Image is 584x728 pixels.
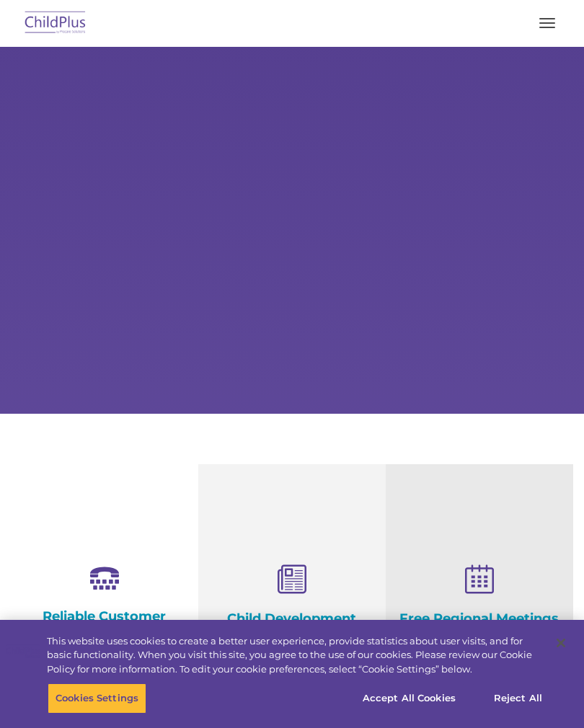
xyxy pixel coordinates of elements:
[22,608,187,640] h4: Reliable Customer Support
[397,611,562,626] h4: Free Regional Meetings
[209,611,375,658] h4: Child Development Assessments in ChildPlus
[355,683,464,714] button: Accept All Cookies
[473,683,563,714] button: Reject All
[545,627,577,659] button: Close
[48,683,146,714] button: Cookies Settings
[22,6,89,40] img: ChildPlus by Procare Solutions
[47,634,544,677] div: This website uses cookies to create a better user experience, provide statistics about user visit...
